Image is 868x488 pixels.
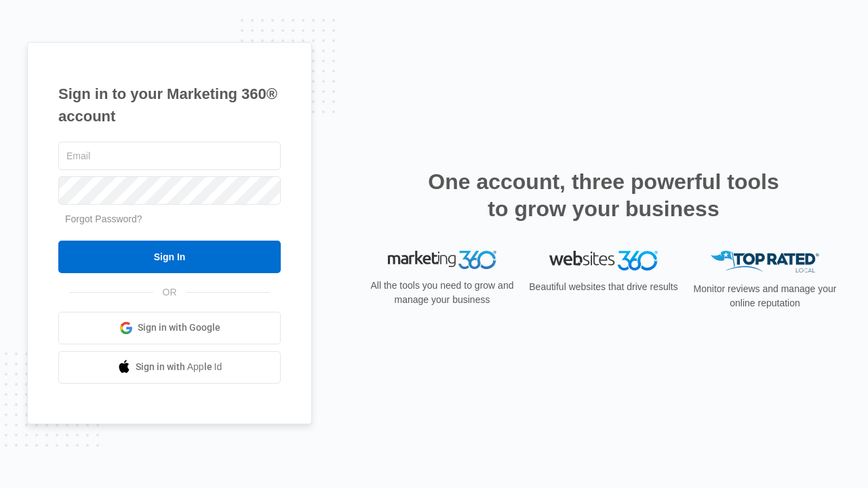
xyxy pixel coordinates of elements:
[65,213,142,224] a: Forgot Password?
[58,351,281,384] a: Sign in with Apple Id
[58,312,281,344] a: Sign in with Google
[388,251,496,270] img: Marketing 360
[549,251,658,270] img: Websites 360
[528,280,679,294] p: Beautiful websites that drive results
[153,285,186,300] span: OR
[689,282,841,310] p: Monitor reviews and manage your online reputation
[58,142,281,170] input: Email
[424,168,783,222] h2: One account, three powerful tools to grow your business
[711,251,819,273] img: Top Rated Local
[366,279,518,307] p: All the tools you need to grow and manage your business
[136,360,222,374] span: Sign in with Apple Id
[58,83,281,127] h1: Sign in to your Marketing 360® account
[58,241,281,273] input: Sign In
[138,321,220,335] span: Sign in with Google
